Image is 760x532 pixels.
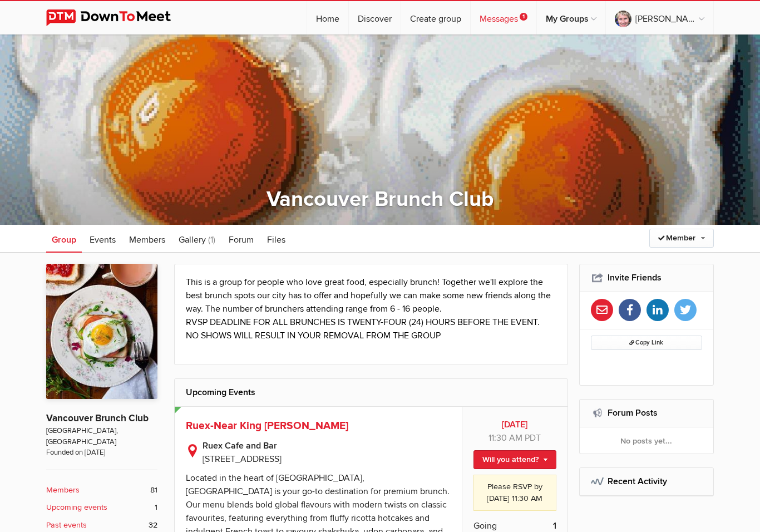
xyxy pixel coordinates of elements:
b: Upcoming events [46,501,107,514]
button: Copy Link [591,336,703,350]
span: Founded on [DATE] [46,447,157,458]
a: Events [84,225,121,253]
div: No posts yet... [580,427,714,454]
span: 1 [520,13,527,21]
a: Members 81 [46,484,157,496]
span: 11:30 AM [488,432,522,444]
a: Upcoming events 1 [46,501,157,514]
a: Create group [401,1,470,35]
span: (1) [208,234,215,245]
a: Messages1 [471,1,536,35]
a: Will you attend? [473,450,556,469]
a: Discover [349,1,401,35]
h2: Recent Activity [591,468,703,495]
span: Events [90,234,116,245]
span: Forum [229,234,254,245]
span: America/Vancouver [525,432,541,444]
h2: Invite Friends [591,264,703,291]
a: Members [124,225,171,253]
span: Gallery [179,234,206,245]
a: Group [46,225,82,253]
a: Gallery (1) [173,225,221,253]
a: Forum [223,225,259,253]
a: Forum Posts [608,407,658,418]
a: Ruex-Near King [PERSON_NAME] [186,419,348,432]
span: Members [129,234,165,245]
p: This is a group for people who love great food, especially brunch! Together we'll explore the bes... [186,275,556,342]
img: DownToMeet [46,9,188,26]
b: Ruex Cafe and Bar [203,439,451,452]
a: Member [649,229,714,248]
span: [STREET_ADDRESS] [203,454,282,465]
span: [GEOGRAPHIC_DATA], [GEOGRAPHIC_DATA] [46,426,157,447]
b: Past events [46,519,87,531]
a: Files [261,225,291,253]
span: Files [267,234,285,245]
div: Please RSVP by [DATE] 11:30 AM [473,475,556,511]
span: Group [52,234,76,245]
h2: Upcoming Events [186,379,556,406]
span: 1 [155,501,157,514]
span: Copy Link [629,339,663,346]
b: [DATE] [473,418,556,431]
span: 81 [150,484,157,496]
a: My Groups [537,1,605,35]
b: Members [46,484,80,496]
img: Vancouver Brunch Club [46,264,157,400]
a: Home [307,1,348,35]
a: [PERSON_NAME] [606,1,713,35]
a: Past events 32 [46,519,157,531]
span: 32 [149,519,157,531]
